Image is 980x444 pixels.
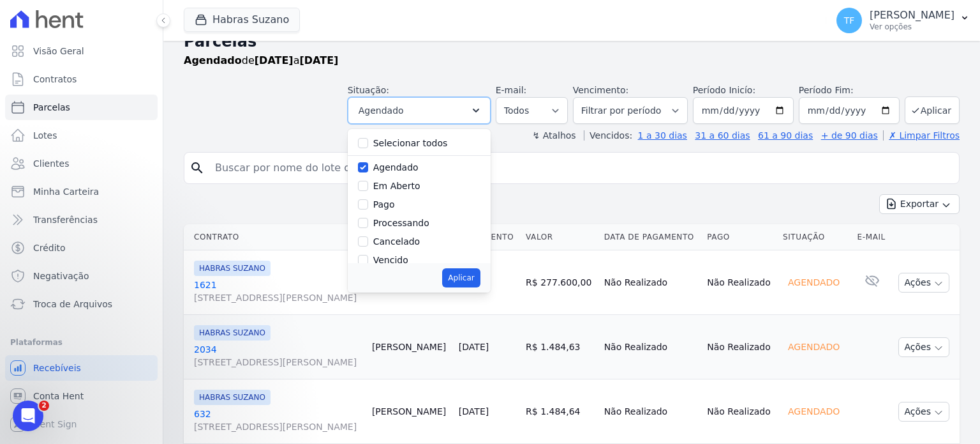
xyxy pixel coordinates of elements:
a: Crédito [5,235,158,261]
button: Aplicar [905,96,960,124]
a: Negativação [5,263,158,289]
input: Buscar por nome do lote ou do cliente [207,155,954,181]
a: Conta Hent [5,383,158,409]
strong: [DATE] [299,54,338,66]
label: Selecionar todos [373,138,448,148]
div: Agendado [783,338,845,356]
span: [STREET_ADDRESS][PERSON_NAME] [194,356,362,369]
td: Não Realizado [702,250,778,315]
label: Em Aberto [373,181,420,191]
label: Período Fim: [799,84,900,97]
a: Transferências [5,207,158,233]
strong: [DATE] [255,54,293,66]
a: 2034[STREET_ADDRESS][PERSON_NAME] [194,343,362,369]
label: Vencidos: [584,130,632,141]
a: 31 a 60 dias [695,130,750,141]
span: [STREET_ADDRESS][PERSON_NAME] [194,291,362,304]
a: Visão Geral [5,38,158,64]
th: Valor [521,224,599,250]
a: + de 90 dias [821,130,878,141]
label: Situação: [348,85,389,95]
p: de a [184,53,338,68]
span: Minha Carteira [33,185,99,198]
button: Aplicar [442,268,480,287]
td: Não Realizado [702,379,778,444]
label: Vencimento: [573,85,628,95]
td: R$ 277.600,00 [521,250,599,315]
label: Cancelado [373,236,420,247]
button: Ações [898,273,949,293]
span: Transferências [33,213,98,226]
td: R$ 1.484,64 [521,379,599,444]
a: 632[STREET_ADDRESS][PERSON_NAME] [194,408,362,433]
div: Plataformas [10,335,152,350]
a: Contratos [5,66,158,92]
label: ↯ Atalhos [532,130,575,141]
label: E-mail: [496,85,527,95]
th: E-mail [852,224,892,250]
div: Agendado [783,402,845,420]
a: Troca de Arquivos [5,291,158,317]
label: Agendado [373,162,419,172]
label: Vencido [373,255,408,265]
a: Clientes [5,151,158,176]
span: Negativação [33,270,89,282]
label: Processando [373,218,429,228]
td: Não Realizado [599,315,702,379]
h2: Parcelas [184,30,960,53]
a: 61 a 90 dias [758,130,813,141]
a: Lotes [5,123,158,148]
button: Agendado [348,97,491,124]
span: Troca de Arquivos [33,298,112,310]
td: [PERSON_NAME] [367,315,454,379]
a: [DATE] [459,406,489,417]
span: Clientes [33,157,69,170]
span: Crédito [33,241,66,254]
span: Agendado [359,103,404,118]
span: HABRAS SUZANO [194,325,271,341]
span: Conta Hent [33,390,84,402]
label: Período Inicío: [693,85,755,95]
button: Exportar [879,194,960,214]
span: [STREET_ADDRESS][PERSON_NAME] [194,420,362,433]
th: Contrato [184,224,367,250]
th: Situação [778,224,852,250]
p: [PERSON_NAME] [870,9,954,22]
label: Pago [373,199,395,210]
p: Ver opções [870,22,954,32]
th: Pago [702,224,778,250]
span: Visão Geral [33,45,84,57]
a: 1 a 30 dias [638,130,687,141]
td: R$ 1.484,63 [521,315,599,379]
strong: Agendado [184,54,242,66]
a: Minha Carteira [5,179,158,204]
span: Lotes [33,129,57,142]
a: 1621[STREET_ADDRESS][PERSON_NAME] [194,279,362,304]
span: Recebíveis [33,362,81,374]
span: Parcelas [33,101,70,114]
a: Recebíveis [5,355,158,381]
a: Parcelas [5,95,158,120]
span: Contratos [33,73,77,86]
span: HABRAS SUZANO [194,261,271,276]
button: Ações [898,337,949,357]
a: ✗ Limpar Filtros [883,130,960,141]
span: HABRAS SUZANO [194,390,271,405]
td: Não Realizado [599,379,702,444]
a: [DATE] [459,342,489,352]
td: Não Realizado [599,250,702,315]
button: Ações [898,402,949,422]
button: Habras Suzano [184,8,300,32]
i: search [189,160,205,176]
td: Não Realizado [702,315,778,379]
td: [PERSON_NAME] [367,379,454,444]
div: Agendado [783,273,845,291]
span: TF [844,16,855,25]
span: 2 [39,401,49,411]
iframe: Intercom live chat [13,401,43,431]
th: Data de Pagamento [599,224,702,250]
button: TF [PERSON_NAME] Ver opções [826,3,980,38]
